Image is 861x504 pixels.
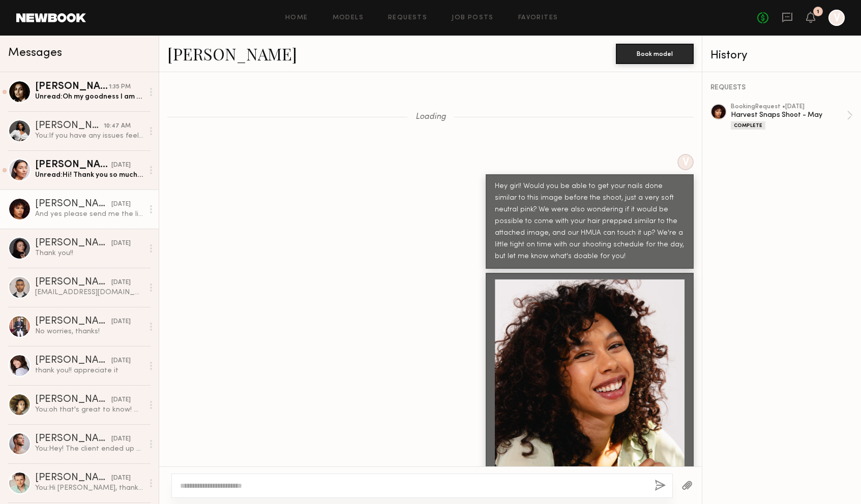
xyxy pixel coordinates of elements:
div: You: oh that's great to know! we'll definitely let you know because do do family shoots often :) [35,405,143,415]
div: thank you!! appreciate it [35,366,143,375]
div: [PERSON_NAME] [35,199,111,209]
div: You: If you have any issues feel free to text me: 201.365.8781 [35,131,143,141]
div: 10:47 AM [104,121,131,131]
div: Harvest Snaps Shoot - May [731,110,847,120]
div: Unread: Hi! Thank you so much for sharing! They look amazing 🤩 my IG is @andreventurrr and yes wo... [35,170,143,180]
a: Models [333,15,364,21]
span: Loading [415,113,446,121]
a: Book model [616,49,694,57]
a: Home [285,15,308,21]
div: [DATE] [111,317,131,327]
div: History [710,50,853,61]
div: [PERSON_NAME] [35,82,109,92]
div: [EMAIL_ADDRESS][DOMAIN_NAME] [35,288,143,297]
a: bookingRequest •[DATE]Harvest Snaps Shoot - MayComplete [731,104,853,130]
div: [PERSON_NAME] [35,160,111,170]
div: [PERSON_NAME] [35,121,104,131]
div: [PERSON_NAME] [35,473,111,483]
div: No worries, thanks! [35,327,143,336]
div: 1:35 PM [109,82,131,92]
a: [PERSON_NAME] [167,43,297,65]
div: [DATE] [111,474,131,483]
a: V [828,10,845,26]
div: You: Hi [PERSON_NAME], thank you for getting back to [GEOGRAPHIC_DATA]! The client unfortunately ... [35,483,143,493]
div: [DATE] [111,239,131,248]
a: Favorites [518,15,558,21]
div: [DATE] [111,278,131,288]
div: REQUESTS [710,84,853,91]
button: Book model [616,44,694,64]
div: [DATE] [111,356,131,366]
a: Job Posts [452,15,494,21]
div: [PERSON_NAME] [35,434,111,444]
span: Messages [8,47,62,59]
a: Requests [388,15,427,21]
div: Thank you!! [35,248,143,258]
div: 1 [817,9,819,15]
div: [DATE] [111,200,131,209]
div: [PERSON_NAME] [35,395,111,405]
div: booking Request • [DATE] [731,104,847,110]
div: Hey girl! Would you be able to get your nails done similar to this image before the shoot, just a... [495,181,685,263]
div: [PERSON_NAME] [35,317,111,327]
div: [PERSON_NAME] [35,356,111,366]
div: Complete [731,121,765,130]
div: You: Hey! The client ended up going a different direction with the shoot anyways so we're good fo... [35,444,143,454]
div: And yes please send me the list of other to tag ☺️ [35,209,143,219]
div: [DATE] [111,434,131,444]
div: [PERSON_NAME] [35,238,111,248]
div: [PERSON_NAME] [35,277,111,288]
div: Unread: Oh my goodness I am so embarrassed! I forgot to throw away my coffee cup! It’s sitting on... [35,92,143,102]
div: [DATE] [111,161,131,170]
div: [DATE] [111,395,131,405]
